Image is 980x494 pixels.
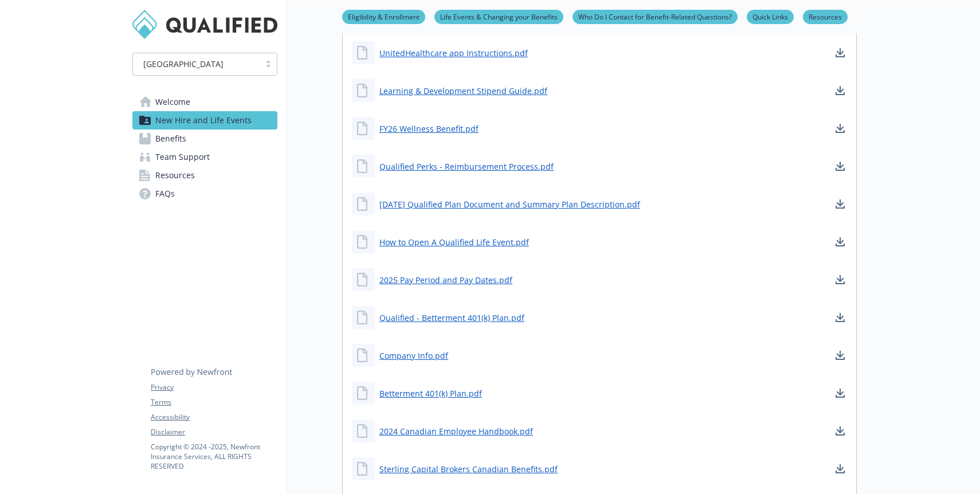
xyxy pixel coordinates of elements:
[833,386,847,400] a: download document
[151,382,277,393] a: Privacy
[833,121,847,135] a: download document
[132,185,277,203] a: FAQs
[155,93,190,111] span: Welcome
[573,11,738,22] a: Who Do I Contact for Benefit-Related Questions?
[434,11,563,22] a: Life Events & Changing your Benefits
[132,130,277,148] a: Benefits
[833,348,847,362] a: download document
[833,159,847,173] a: download document
[833,311,847,324] a: download document
[379,123,479,135] a: FY26 Wellness Benefit.pdf
[833,462,847,476] a: download document
[132,148,277,166] a: Team Support
[803,11,848,22] a: Resources
[132,93,277,111] a: Welcome
[132,111,277,130] a: New Hire and Life Events
[155,111,252,130] span: New Hire and Life Events
[342,11,425,22] a: Eligibility & Enrollment
[379,236,529,248] a: How to Open A Qualified Life Event.pdf
[151,412,277,422] a: Accessibility
[155,166,195,185] span: Resources
[151,427,277,437] a: Disclaimer
[379,198,640,210] a: [DATE] Qualified Plan Document and Summary Plan Description.pdf
[833,46,847,60] a: download document
[151,442,277,471] p: Copyright © 2024 - 2025 , Newfront Insurance Services, ALL RIGHTS RESERVED
[379,47,528,59] a: UnitedHealthcare app Instructions.pdf
[151,397,277,407] a: Terms
[379,274,512,286] a: 2025 Pay Period and Pay Dates.pdf
[132,166,277,185] a: Resources
[155,130,186,148] span: Benefits
[143,58,224,70] span: [GEOGRAPHIC_DATA]
[379,425,533,437] a: 2024 Canadian Employee Handbook.pdf
[833,273,847,287] a: download document
[379,387,482,399] a: Betterment 401(k) Plan.pdf
[379,312,524,324] a: Qualified - Betterment 401(k) Plan.pdf
[379,463,558,475] a: Sterling Capital Brokers Canadian Benefits.pdf
[747,11,794,22] a: Quick Links
[379,350,448,362] a: Company Info.pdf
[155,148,210,166] span: Team Support
[379,160,554,172] a: Qualified Perks - Reimbursement Process.pdf
[833,197,847,211] a: download document
[155,185,175,203] span: FAQs
[833,84,847,97] a: download document
[833,424,847,438] a: download document
[139,58,254,70] span: [GEOGRAPHIC_DATA]
[833,235,847,249] a: download document
[379,85,547,97] a: Learning & Development Stipend Guide.pdf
